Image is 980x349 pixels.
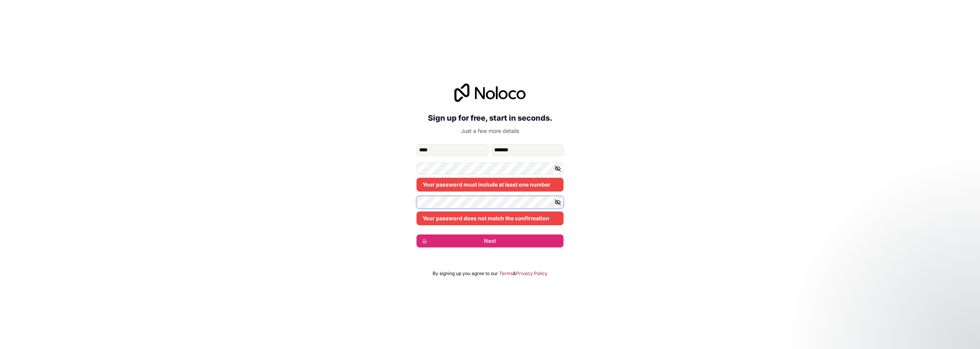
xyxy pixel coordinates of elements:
iframe: Intercom notifications message [827,292,980,345]
input: Password [416,162,563,175]
button: Next [416,234,563,247]
span: By signing up you agree to our [433,270,498,277]
span: & [513,270,516,277]
input: given-name [416,144,488,156]
div: Your password does not match the confirmation [416,211,563,225]
input: family-name [492,144,563,156]
h2: Sign up for free, start in seconds. [416,111,563,125]
input: Confirm password [416,196,563,208]
a: Privacy Policy [516,270,547,277]
a: Terms [499,270,513,277]
div: Your password must include at least one number [416,178,563,192]
p: Just a few more details [416,127,563,135]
